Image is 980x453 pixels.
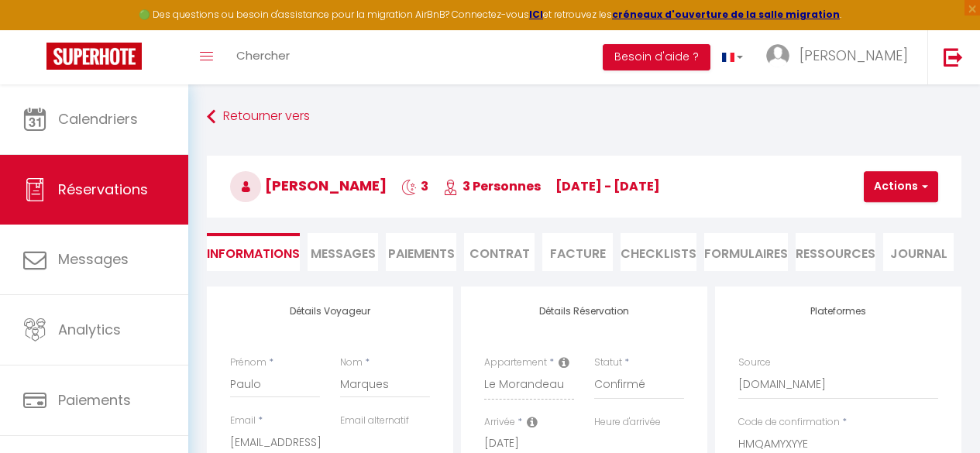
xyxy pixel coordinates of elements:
label: Heure d'arrivée [594,415,661,430]
span: Chercher [236,47,290,63]
h4: Détails Voyageur [230,306,430,317]
h4: Détails Réservation [484,306,684,317]
span: [PERSON_NAME] [799,46,908,65]
li: Ressources [796,233,875,271]
a: ICI [529,8,543,21]
a: Retourner vers [207,103,961,131]
label: Appartement [484,355,547,370]
span: [DATE] - [DATE] [555,177,660,195]
h4: Plateformes [738,306,938,317]
span: 3 [401,177,428,195]
li: CHECKLISTS [621,233,696,271]
li: Contrat [464,233,535,271]
button: Besoin d'aide ? [603,44,710,70]
label: Nom [340,355,363,370]
span: Calendriers [58,109,138,129]
li: Facture [542,233,613,271]
label: Source [738,355,771,370]
a: Chercher [225,30,301,84]
label: Email [230,414,256,428]
label: Statut [594,355,622,370]
li: Paiements [386,233,456,271]
img: Super Booking [46,43,142,70]
img: logout [944,47,963,67]
a: créneaux d'ouverture de la salle migration [612,8,840,21]
label: Code de confirmation [738,415,840,430]
span: Réservations [58,180,148,199]
span: Analytics [58,320,121,339]
a: ... [PERSON_NAME] [755,30,927,84]
li: FORMULAIRES [704,233,788,271]
span: [PERSON_NAME] [230,176,387,195]
span: Messages [58,249,129,269]
button: Actions [864,171,938,202]
label: Email alternatif [340,414,409,428]
span: Paiements [58,390,131,410]
span: 3 Personnes [443,177,541,195]
img: ... [766,44,789,67]
li: Journal [883,233,954,271]
li: Informations [207,233,300,271]
label: Prénom [230,355,266,370]
span: Messages [311,245,376,263]
label: Arrivée [484,415,515,430]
